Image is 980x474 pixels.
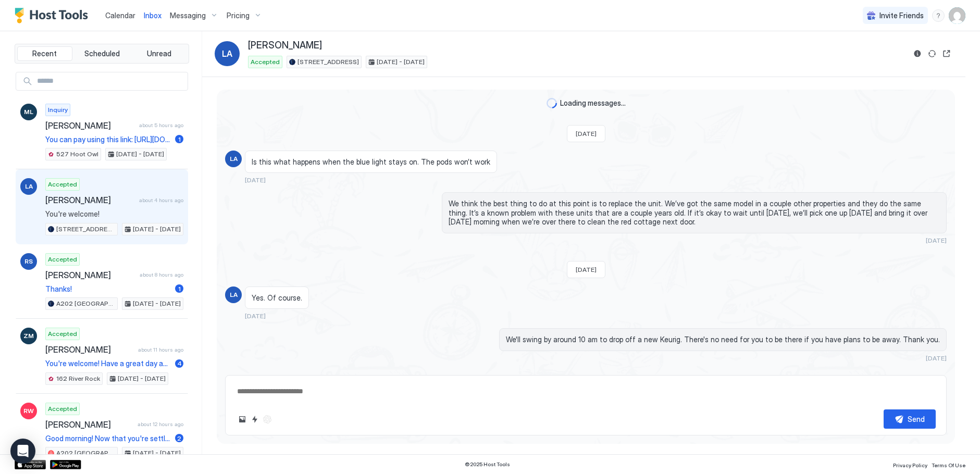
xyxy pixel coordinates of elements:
span: LA [222,47,232,60]
button: Upload image [236,413,249,426]
span: 4 [177,359,182,367]
span: Privacy Policy [893,462,927,468]
span: You're welcome! [45,209,183,219]
a: Terms Of Use [932,459,965,470]
button: Scheduled [75,46,130,61]
span: [DATE] - [DATE] [116,149,164,159]
span: 1 [178,285,181,293]
span: We think the best thing to do at this point is to replace the unit. We’ve got the same model in a... [449,199,940,227]
span: Is this what happens when the blue light stays on. The pods won’t work [252,157,490,167]
span: [PERSON_NAME] [45,344,134,355]
span: [DATE] - [DATE] [118,374,166,383]
input: Input Field [33,72,188,90]
div: Open Intercom Messenger [10,439,35,464]
span: [DATE] - [DATE] [133,224,181,234]
span: about 12 hours ago [138,421,183,428]
div: menu [932,9,945,22]
span: Inbox [144,11,162,20]
span: [PERSON_NAME] [45,419,133,430]
div: loading [547,98,557,108]
span: [DATE] - [DATE] [133,448,181,458]
span: Scheduled [84,49,120,58]
a: Inbox [144,10,162,21]
span: [DATE] [245,312,266,320]
span: [DATE] [576,266,597,273]
span: A202 [GEOGRAPHIC_DATA] [56,299,115,308]
span: [DATE] [576,130,597,138]
span: Accepted [251,57,280,67]
span: LA [230,154,238,164]
span: LA [230,290,238,300]
span: 527 Hoot Owl [56,149,98,159]
span: about 8 hours ago [140,271,183,278]
button: Send [884,409,936,429]
span: LA [25,182,33,191]
span: © 2025 Host Tools [465,461,510,468]
span: Yes. Of course. [252,293,302,303]
span: ML [24,107,33,117]
a: Calendar [105,10,135,21]
button: Open reservation [940,47,953,60]
a: Privacy Policy [893,459,927,470]
span: RS [24,257,33,266]
span: [PERSON_NAME] [248,40,322,52]
span: Good morning! Now that you're settled in and getting familiar with the property, we wanted to rem... [45,434,171,443]
span: about 5 hours ago [139,122,183,129]
span: [STREET_ADDRESS] [297,57,359,67]
span: You're welcome! Have a great day as well! [45,359,171,368]
span: about 4 hours ago [139,197,183,204]
span: [PERSON_NAME] [45,195,135,205]
button: Quick reply [249,413,261,426]
span: [PERSON_NAME] [45,270,135,280]
span: Accepted [48,255,77,264]
span: Recent [32,49,57,58]
button: Recent [17,46,72,61]
span: Accepted [48,404,77,414]
span: Inquiry [48,105,68,115]
span: Unread [147,49,171,58]
span: [DATE] [926,354,947,362]
span: Accepted [48,180,77,189]
span: 162 River Rock [56,374,100,383]
button: Reservation information [911,47,924,60]
a: Host Tools Logo [15,8,93,23]
span: Thanks! [45,284,171,294]
span: [DATE] [245,176,266,184]
span: RW [23,406,34,416]
span: Calendar [105,11,135,20]
span: Terms Of Use [932,462,965,468]
span: Messaging [170,11,206,20]
span: You can pay using this link: [URL][DOMAIN_NAME] [45,135,171,144]
span: [PERSON_NAME] [45,120,135,131]
a: App Store [15,460,46,469]
span: Invite Friends [879,11,924,20]
div: tab-group [15,44,189,64]
span: 2 [177,434,181,442]
span: Pricing [227,11,250,20]
span: A202 [GEOGRAPHIC_DATA] [56,448,115,458]
span: We'll swing by around 10 am to drop off a new Keurig. There's no need for you to be there if you ... [506,335,940,344]
button: Sync reservation [926,47,938,60]
div: Send [908,414,925,425]
span: ZM [23,331,34,341]
div: User profile [949,7,965,24]
span: [STREET_ADDRESS] [56,224,115,234]
span: [DATE] - [DATE] [377,57,425,67]
span: Accepted [48,329,77,339]
span: [DATE] - [DATE] [133,299,181,308]
span: 1 [178,135,181,143]
a: Google Play Store [50,460,81,469]
button: Unread [131,46,187,61]
span: about 11 hours ago [138,346,183,353]
span: [DATE] [926,236,947,244]
span: Loading messages... [560,98,626,108]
